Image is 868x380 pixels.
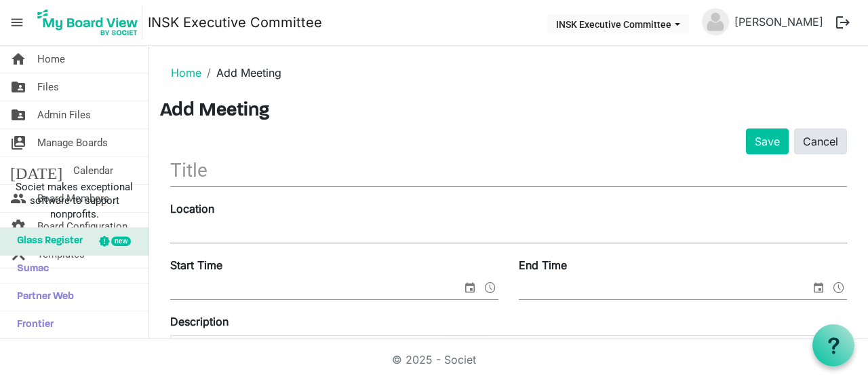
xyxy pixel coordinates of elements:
img: no-profile-picture.svg [702,8,729,35]
div: Alignments [321,336,366,364]
label: Description [170,313,229,330]
li: Add Meeting [201,65,281,81]
span: [DATE] [10,157,62,184]
img: My Board View Logo [33,5,142,39]
span: menu [4,10,30,35]
div: Insert Link [416,336,439,364]
a: My Board View Logo [33,5,148,39]
span: folder_shared [10,101,26,128]
span: select [810,279,827,296]
span: Calendar [73,157,113,184]
span: Home [37,46,65,73]
div: Underline [222,336,245,364]
div: Italic [199,336,222,364]
span: home [10,46,26,73]
span: Societ makes exceptional software to support nonprofits. [6,180,142,221]
span: select [462,279,478,296]
span: Admin Files [37,101,91,128]
a: © 2025 - Societ [392,353,476,366]
label: Start Time [170,257,222,273]
div: Numbered List [365,336,388,364]
span: Files [37,73,59,101]
a: Cancel [794,128,847,154]
h3: Add Meeting [160,100,857,123]
label: Location [170,201,214,217]
input: Title [170,154,847,186]
div: Formats [250,336,321,364]
span: switch_account [10,129,26,156]
span: Manage Boards [37,129,108,156]
a: Home [171,66,201,80]
button: Save [746,128,789,154]
div: Bulleted List [388,336,411,364]
button: INSK Executive Committee dropdownbutton [547,14,689,33]
label: End Time [519,257,567,273]
span: Frontier [10,311,54,339]
a: [PERSON_NAME] [729,8,829,35]
div: Bold [176,336,199,364]
span: Partner Web [10,283,74,311]
span: folder_shared [10,73,26,101]
a: INSK Executive Committee [148,9,322,36]
button: logout [829,8,857,37]
span: Glass Register [10,228,83,255]
div: new [111,237,131,246]
span: Sumac [10,256,49,283]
